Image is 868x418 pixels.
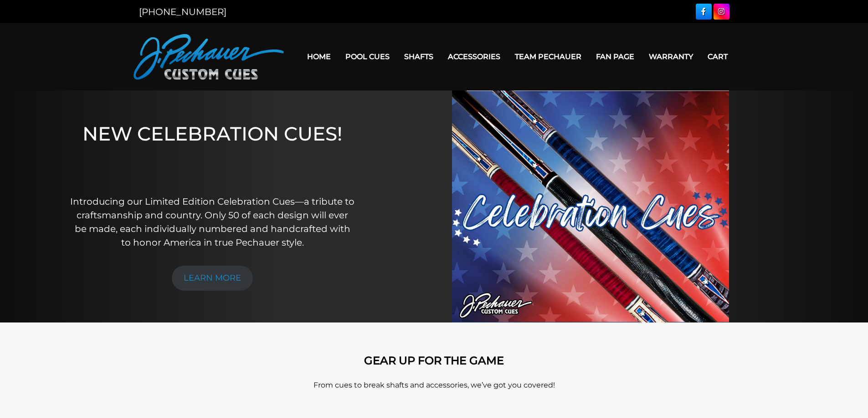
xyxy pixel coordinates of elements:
a: Pool Cues [338,45,397,68]
a: Fan Page [589,45,642,68]
strong: GEAR UP FOR THE GAME [364,354,504,367]
a: Accessories [441,45,508,68]
a: Team Pechauer [508,45,589,68]
p: From cues to break shafts and accessories, we’ve got you covered! [175,380,694,391]
a: LEARN MORE [172,266,253,291]
img: Pechauer Custom Cues [134,34,284,80]
a: Shafts [397,45,441,68]
p: Introducing our Limited Edition Celebration Cues—a tribute to craftsmanship and country. Only 50 ... [70,195,355,249]
a: Cart [700,45,735,68]
a: [PHONE_NUMBER] [139,6,226,17]
h1: NEW CELEBRATION CUES! [70,122,355,182]
a: Home [300,45,338,68]
a: Warranty [642,45,700,68]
